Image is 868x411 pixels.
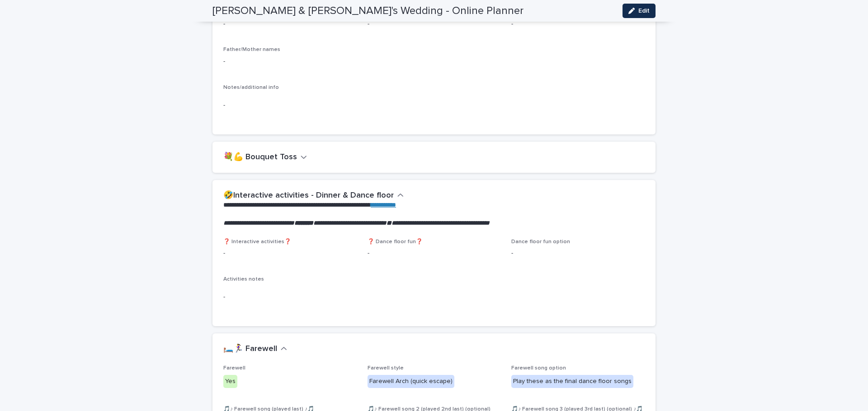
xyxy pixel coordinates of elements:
p: - [368,249,501,258]
button: 🛏️🏃‍♀️ Farewell [223,344,287,354]
span: Activities notes [223,277,264,282]
p: - [368,19,501,29]
h2: 💐💪 Bouquet Toss [223,152,297,162]
span: ❓ Dance floor fun❓ [368,239,423,245]
p: - [223,249,357,258]
p: - [511,249,645,258]
span: Dance floor fun option [511,239,570,245]
span: Edit [638,8,650,14]
p: - [223,101,645,110]
button: Edit [623,4,656,18]
button: 🤣Interactive activities - Dinner & Dance floor [223,191,404,201]
div: Farewell Arch (quick escape) [368,375,454,388]
h2: 🛏️🏃‍♀️ Farewell [223,344,277,354]
span: Farewell song option [511,365,566,371]
h2: [PERSON_NAME] & [PERSON_NAME]'s Wedding - Online Planner [212,5,524,18]
div: Play these as the final dance floor songs [511,375,633,388]
span: Father/Mother names [223,47,280,52]
p: - [223,57,357,66]
p: - [223,19,357,29]
span: ❓ Interactive activities❓ [223,239,291,245]
div: Yes [223,375,237,388]
p: - [223,292,645,302]
span: Farewell [223,365,245,371]
span: Notes/additional info [223,85,279,90]
span: Farewell style [368,365,404,371]
h2: 🤣Interactive activities - Dinner & Dance floor [223,191,394,201]
button: 💐💪 Bouquet Toss [223,152,307,162]
p: - [511,19,645,29]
